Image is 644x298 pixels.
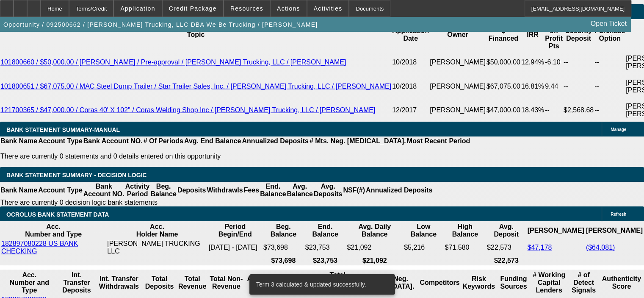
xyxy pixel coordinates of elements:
[107,222,207,238] th: Acc. Holder Name
[0,152,470,160] p: There are currently 0 statements and 0 details entered on this opportunity
[429,74,486,98] td: [PERSON_NAME]
[107,239,207,255] td: [PERSON_NAME] TRUCKING LLC
[6,171,147,178] span: Bank Statement Summary - Decision Logic
[277,5,300,12] span: Actions
[263,222,304,238] th: Beg. Balance
[224,0,270,17] button: Resources
[120,5,155,12] span: Application
[486,239,526,255] td: $22,573
[6,211,109,217] span: OCROLUS BANK STATEMENT DATA
[114,0,161,17] button: Application
[325,270,350,294] th: Sum of the Total NSF Count and Total Overdraft Fee Count from Ocrolus
[346,239,403,255] td: $21,092
[241,136,309,145] th: Annualized Deposits
[0,82,391,89] a: 101800651 / $67,075.00 / MAC Steel Dump Trailer / Star Trailer Sales, Inc. / [PERSON_NAME] Trucki...
[586,222,643,238] th: [PERSON_NAME]
[527,243,552,251] a: $47,178
[563,19,594,50] th: Security Deposit
[286,182,313,198] th: Avg. Balance
[594,74,625,98] td: --
[521,19,544,50] th: IRR
[486,222,526,238] th: Avg. Deposit
[544,74,563,98] td: 9.44
[169,5,217,12] span: Credit Package
[419,270,460,294] th: Competitors
[563,50,594,74] td: --
[594,19,625,50] th: Purchase Option
[444,239,485,255] td: $71,580
[461,270,497,294] th: Risk Keywords
[563,74,594,98] td: --
[392,50,429,74] td: 10/2018
[83,182,125,198] th: Bank Account NO.
[404,222,443,238] th: Low Balance
[600,270,643,294] th: Authenticity Score
[184,136,242,145] th: Avg. End Balance
[611,127,626,131] span: Manage
[249,274,392,295] div: Term 3 calculated & updated successfully.
[392,98,429,122] td: 12/2017
[594,50,625,74] td: --
[343,182,365,198] th: NSF(#)
[486,74,521,98] td: $67,075.00
[521,50,544,74] td: 12.94%
[544,50,563,74] td: -6.10
[314,5,343,12] span: Activities
[38,182,83,198] th: Account Type
[287,270,323,294] th: Total Loan Proceeds
[307,0,349,17] button: Activities
[313,182,343,198] th: Avg. Deposits
[0,58,346,66] a: 101800660 / $50,000.00 / [PERSON_NAME] / Pre-approval / [PERSON_NAME] Trucking, LLC / [PERSON_NAME]
[177,270,208,294] th: Total Revenue
[230,5,263,12] span: Resources
[406,136,470,145] th: Most Recent Period
[59,270,95,294] th: Int. Transfer Deposits
[429,98,486,122] td: [PERSON_NAME]
[309,136,406,145] th: # Mts. Neg. [MEDICAL_DATA].
[521,74,544,98] td: 16.81%
[95,270,142,294] th: Int. Transfer Withdrawals
[527,222,584,238] th: [PERSON_NAME]
[260,182,286,198] th: End. Balance
[1,240,78,254] a: 182897080228 US BANK CHECKING
[486,19,521,50] th: $ Financed
[150,182,177,198] th: Beg. Balance
[0,106,375,113] a: 121700365 / $47,000.00 / Coras 40' X 102" / Coras Welding Shop Inc / [PERSON_NAME] Trucking, LLC ...
[429,19,486,50] th: Owner
[611,212,626,216] span: Refresh
[208,239,262,255] td: [DATE] - [DATE]
[444,222,485,238] th: High Balance
[163,0,223,17] button: Credit Package
[3,21,318,28] span: Opportunity / 092500662 / [PERSON_NAME] Trucking, LLC DBA We Be Trucking / [PERSON_NAME]
[544,19,563,50] th: One-off Profit Pts
[544,98,563,122] td: --
[486,256,526,265] th: $22,573
[143,136,184,145] th: # Of Periods
[392,19,429,50] th: Application Date
[243,182,260,198] th: Fees
[271,0,307,17] button: Actions
[206,182,243,198] th: Withdrawls
[563,98,594,122] td: $2,568.68
[346,222,403,238] th: Avg. Daily Balance
[38,136,83,145] th: Account Type
[263,239,304,255] td: $73,698
[531,270,567,294] th: # Working Capital Lenders
[392,74,429,98] td: 10/2018
[305,222,346,238] th: End. Balance
[263,256,304,265] th: $73,698
[83,136,143,145] th: Bank Account NO.
[1,222,106,238] th: Acc. Number and Type
[209,270,243,294] th: Total Non-Revenue
[1,270,58,294] th: Acc. Number and Type
[305,256,346,265] th: $23,753
[6,126,120,133] span: BANK STATEMENT SUMMARY-MANUAL
[498,270,530,294] th: Funding Sources
[521,98,544,122] td: 18.43%
[365,182,433,198] th: Annualized Deposits
[144,270,176,294] th: Total Deposits
[486,98,521,122] td: $47,000.00
[594,98,625,122] td: --
[351,270,418,294] th: # Days of Neg. [MEDICAL_DATA].
[587,17,630,31] a: Open Ticket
